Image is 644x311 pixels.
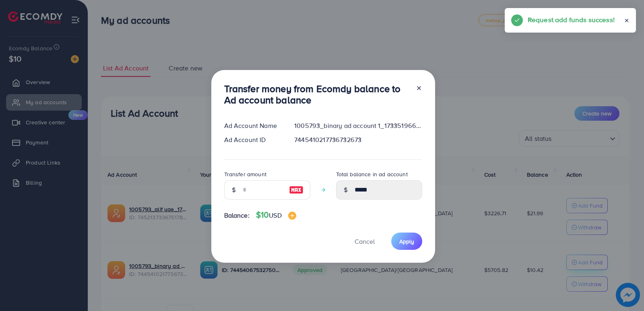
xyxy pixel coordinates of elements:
span: Apply [399,237,414,245]
span: Cancel [355,237,375,246]
label: Total balance in ad account [336,170,408,178]
h4: $10 [256,210,296,220]
div: 1005793_binary ad account 1_1733519668386 [288,121,428,130]
div: Ad Account ID [218,135,288,144]
div: 7445410217736732673 [288,135,428,144]
h5: Request add funds success! [528,14,615,25]
img: image [289,185,303,195]
button: Apply [391,233,422,250]
img: image [288,212,296,220]
h3: Transfer money from Ecomdy balance to Ad account balance [224,83,409,106]
label: Transfer amount [224,170,266,178]
span: Balance: [224,211,250,220]
span: USD [269,211,281,220]
button: Cancel [345,233,385,250]
div: Ad Account Name [218,121,288,130]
